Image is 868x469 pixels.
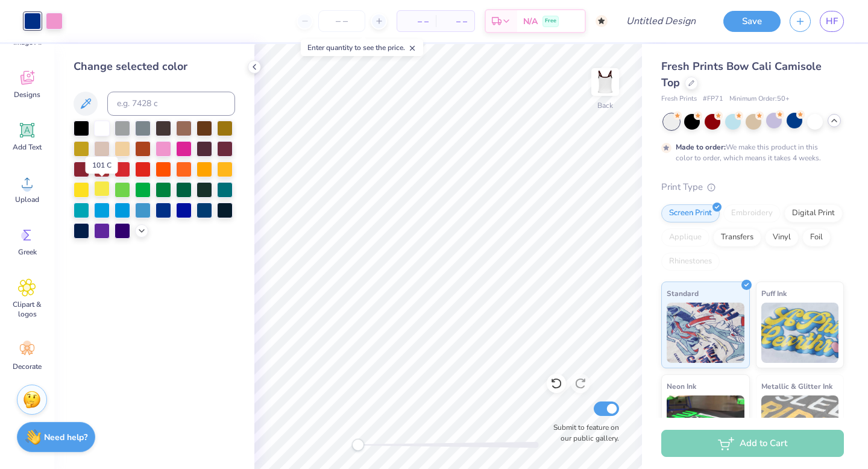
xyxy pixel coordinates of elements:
[703,94,723,104] span: # FP71
[676,142,726,152] strong: Made to order:
[523,15,538,28] span: N/A
[15,195,39,204] span: Upload
[352,439,364,451] div: Accessibility label
[404,15,429,28] span: – –
[547,422,619,444] label: Submit to feature on our public gallery.
[301,39,423,56] div: Enter quantity to see the price.
[661,204,720,222] div: Screen Print
[74,58,235,75] div: Change selected color
[7,300,47,319] span: Clipart & logos
[661,94,697,104] span: Fresh Prints
[729,94,790,104] span: Minimum Order: 50 +
[18,247,37,257] span: Greek
[761,395,839,456] img: Metallic & Glitter Ink
[667,303,744,363] img: Standard
[761,287,787,300] span: Puff Ink
[667,395,744,456] img: Neon Ink
[784,204,843,222] div: Digital Print
[661,228,709,247] div: Applique
[761,380,832,392] span: Metallic & Glitter Ink
[713,228,761,247] div: Transfers
[593,70,617,94] img: Back
[723,11,781,32] button: Save
[667,380,696,392] span: Neon Ink
[14,90,40,99] span: Designs
[13,142,42,152] span: Add Text
[761,303,839,363] img: Puff Ink
[765,228,799,247] div: Vinyl
[826,14,838,28] span: HF
[13,362,42,371] span: Decorate
[661,180,844,194] div: Print Type
[802,228,831,247] div: Foil
[820,11,844,32] a: HF
[661,253,720,271] div: Rhinestones
[723,204,781,222] div: Embroidery
[597,100,613,111] div: Back
[667,287,699,300] span: Standard
[318,10,365,32] input: – –
[676,142,824,163] div: We make this product in this color to order, which means it takes 4 weeks.
[443,15,467,28] span: – –
[545,17,556,25] span: Free
[617,9,705,33] input: Untitled Design
[86,157,118,174] div: 101 C
[44,432,87,443] strong: Need help?
[661,59,822,90] span: Fresh Prints Bow Cali Camisole Top
[107,92,235,116] input: e.g. 7428 c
